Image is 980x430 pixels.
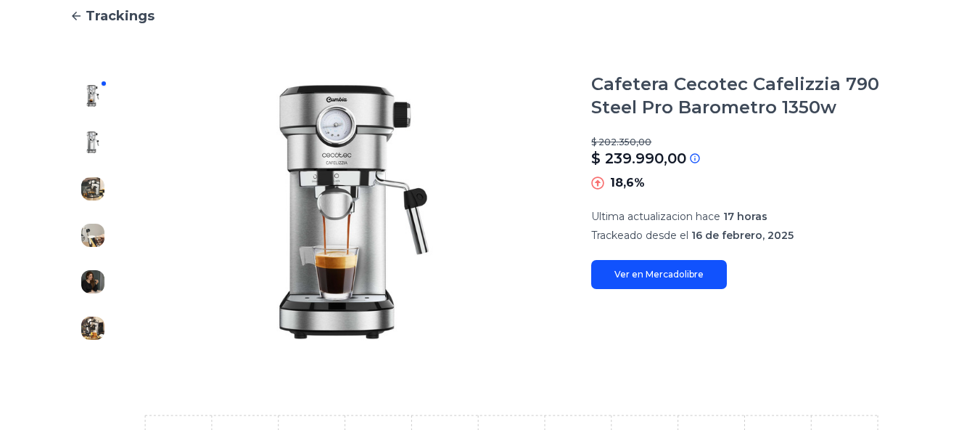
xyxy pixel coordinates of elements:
a: Trackings [70,6,910,26]
p: $ 202.350,00 [591,137,910,148]
img: Cafetera Cecotec Cafelizzia 790 Steel Pro Barometro 1350w [81,224,104,247]
span: Trackeado desde el [591,229,688,242]
p: 18,6% [610,174,645,192]
img: Cafetera Cecotec Cafelizzia 790 Steel Pro Barometro 1350w [81,177,104,200]
img: Cafetera Cecotec Cafelizzia 790 Steel Pro Barometro 1350w [81,270,104,293]
img: Cafetera Cecotec Cafelizzia 790 Steel Pro Barometro 1350w [81,131,104,154]
a: Ver en Mercadolibre [591,260,727,289]
span: Trackings [86,6,155,26]
p: $ 239.990,00 [591,148,686,169]
span: Ultima actualizacion hace [591,210,720,223]
img: Cafetera Cecotec Cafelizzia 790 Steel Pro Barometro 1350w [145,73,562,352]
span: 16 de febrero, 2025 [691,229,794,242]
img: Cafetera Cecotec Cafelizzia 790 Steel Pro Barometro 1350w [81,317,104,340]
span: 17 horas [723,210,767,223]
img: Cafetera Cecotec Cafelizzia 790 Steel Pro Barometro 1350w [81,84,104,107]
h1: Cafetera Cecotec Cafelizzia 790 Steel Pro Barometro 1350w [591,73,910,119]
